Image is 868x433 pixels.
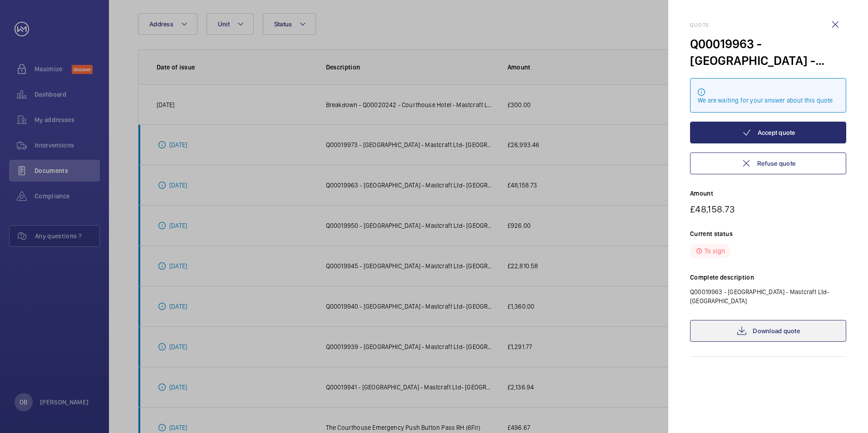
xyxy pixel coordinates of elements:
[690,203,846,215] p: £48,158.73
[690,153,846,174] button: Refuse quote
[690,287,846,305] p: Q00019963 - [GEOGRAPHIC_DATA] - Mastcraft Ltd- [GEOGRAPHIC_DATA]
[690,320,846,342] a: Download quote
[690,35,846,69] div: Q00019963 - [GEOGRAPHIC_DATA] - Mastcraft Ltd- [GEOGRAPHIC_DATA]
[690,122,846,143] button: Accept quote
[690,22,846,28] h2: Quote
[698,96,838,105] div: We are waiting for your answer about this quote
[705,246,725,256] p: To sign
[690,189,846,198] p: Amount
[690,229,846,238] p: Current status
[690,273,846,282] p: Complete description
